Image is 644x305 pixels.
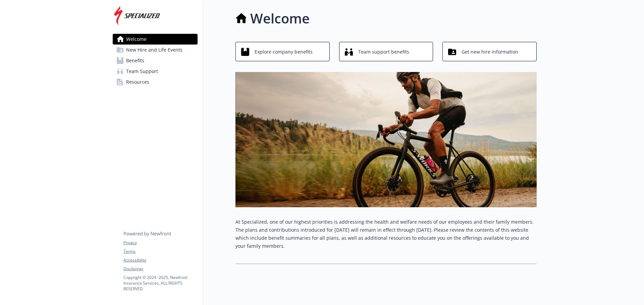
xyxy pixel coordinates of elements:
[113,45,198,55] a: New Hire and Life Events
[339,42,433,61] button: Team support benefits
[462,46,518,58] span: Get new hire information
[123,248,197,254] a: Terms
[442,42,537,61] button: Get new hire information
[123,266,197,272] a: Disclaimer
[113,77,198,87] a: Resources
[123,257,197,263] a: Accessibility
[126,34,147,45] span: Welcome
[235,218,537,250] p: At Specialized, one of our highest priorities is addressing the health and welfare needs of our e...
[126,66,158,77] span: Team Support
[358,46,409,58] span: Team support benefits
[113,34,198,45] a: Welcome
[126,55,144,66] span: Benefits
[235,72,537,207] img: overview page banner
[123,240,197,246] a: Privacy
[255,46,313,58] span: Explore company benefits
[126,77,149,87] span: Resources
[123,275,197,292] p: Copyright © 2024 - 2025 , Newfront Insurance Services, ALL RIGHTS RESERVED
[250,8,310,28] h1: Welcome
[235,42,330,61] button: Explore company benefits
[113,66,198,77] a: Team Support
[126,45,182,55] span: New Hire and Life Events
[113,55,198,66] a: Benefits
